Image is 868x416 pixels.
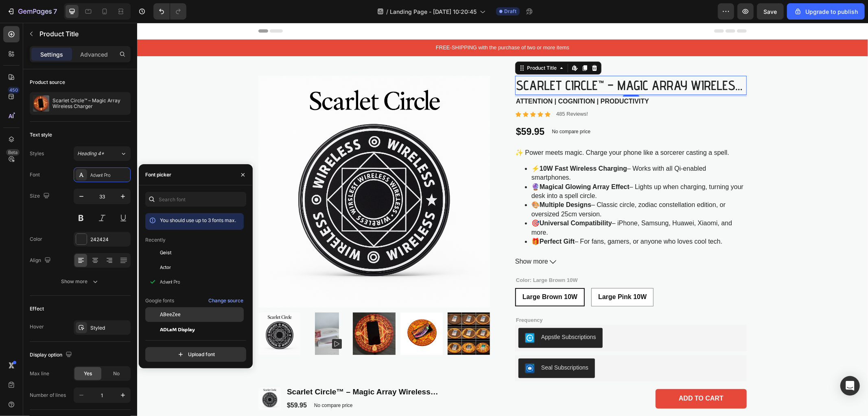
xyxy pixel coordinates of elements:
[208,296,244,306] button: Change source
[419,88,451,95] p: 485 Reviews!
[386,7,388,16] span: /
[90,172,129,179] div: Advent Pro
[30,79,65,86] div: Product source
[40,50,63,59] p: Settings
[145,297,174,304] p: Google fonts
[160,249,172,256] span: Geist
[542,372,586,380] p: Add to cart
[381,336,458,355] button: Seal Subscriptions
[30,323,44,330] div: Hover
[113,370,120,377] span: No
[388,42,421,49] div: Product Title
[378,126,592,133] p: ✨ Power meets magic. Charge your phone like a sorcerer casting a spell.
[160,278,180,286] span: Advent Pro
[388,341,398,350] img: SealSubscriptions.png
[381,305,466,325] button: Appstle Subscriptions
[385,271,440,277] span: Large Brown 10W
[30,171,40,178] div: Font
[764,8,777,15] span: Save
[404,310,459,319] div: Appstle Subscriptions
[379,294,609,301] p: Frequency
[402,161,492,167] strong: Magical Glowing Array Effect
[6,149,20,156] div: Beta
[404,341,451,349] div: Seal Subscriptions
[378,53,610,72] h1: Scarlet Circle™ – Magic Array Wireless Charger
[145,236,166,244] p: Recently
[461,271,509,277] span: Large Pink 10W
[787,3,865,20] button: Upgrade to publish
[504,8,516,15] span: Draft
[30,236,42,243] div: Color
[794,7,858,16] div: Upgrade to publish
[39,29,127,39] p: Product Title
[30,150,44,157] div: Styles
[394,214,610,223] p: 🎁 – For fans, gamers, or anyone who loves cool tech.
[8,87,20,93] div: 450
[402,142,490,149] strong: 10W Fast Wireless Charging
[379,75,609,83] p: ATTENTION | COGNITION | PRODUCTIVITY
[390,7,477,16] span: Landing Page - [DATE] 10:20:45
[402,178,454,185] strong: Multiple Designs
[149,363,320,375] h1: Scarlet Circle™ – Magic Array Wireless Charger
[394,178,610,196] p: 🎨 – Classic circle, zodiac constellation edition, or oversized 25cm version.
[840,376,860,396] div: Open Intercom Messenger
[145,347,246,362] button: Upload font
[84,370,92,377] span: Yes
[177,380,216,385] p: No compare price
[518,366,610,386] a: Add to cart
[145,171,171,178] div: Font picker
[177,350,215,359] div: Upload font
[160,217,236,223] span: You should use up to 3 fonts max.
[149,378,171,388] div: $59.95
[757,3,784,20] button: Save
[80,50,108,59] p: Advanced
[90,236,129,243] div: 242424
[30,392,66,399] div: Number of lines
[208,297,243,304] div: Change source
[145,192,246,207] input: Search font
[394,196,610,214] p: 🎯 – iPhone, Samsung, Huawei, Xiaomi, and more.
[378,253,442,262] legend: Color: Large Brown 10W
[153,3,186,20] div: Undo/Redo
[30,255,52,266] div: Align
[1,22,730,29] p: FREE-SHIPPING with the purchase of two or more items
[402,215,437,222] strong: Perfect Gift
[160,264,171,271] span: Actor
[33,95,49,112] img: product feature img
[160,311,181,318] span: ABeeZee
[388,310,398,320] img: AppstleSubscriptions.png
[402,197,475,204] strong: Universal Compatibility
[53,7,57,16] p: 7
[30,350,74,361] div: Display option
[90,324,129,332] div: Styled
[30,274,131,289] button: Show more
[30,191,51,202] div: Size
[378,102,408,116] div: $59.95
[30,370,49,377] div: Max line
[394,160,610,178] p: 🔮 – Lights up when charging, turning your desk into a spell circle.
[77,150,104,157] span: Heading 4*
[3,3,61,20] button: 7
[74,146,131,161] button: Heading 4*
[378,235,610,243] button: Show more
[137,23,868,416] iframe: Design area
[415,106,453,111] p: No compare price
[61,277,99,286] div: Show more
[378,235,411,243] span: Show more
[394,141,610,160] p: ⚡ – Works with all Qi-enabled smartphones.
[30,131,52,139] div: Text style
[52,98,127,109] p: Scarlet Circle™ – Magic Array Wireless Charger
[30,305,44,313] div: Effect
[160,326,195,333] span: ADLaM Display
